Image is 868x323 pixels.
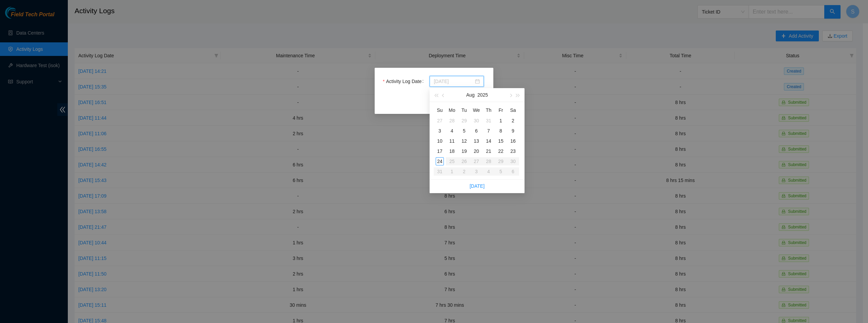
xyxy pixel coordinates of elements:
td: 2025-07-28 [446,116,458,126]
td: 2025-07-27 [434,116,446,126]
div: 20 [472,147,480,155]
div: 18 [448,147,456,155]
td: 2025-08-22 [495,146,507,156]
td: 2025-08-11 [446,136,458,146]
div: 21 [485,147,493,155]
td: 2025-08-15 [495,136,507,146]
div: 17 [436,147,444,155]
td: 2025-08-13 [470,136,482,146]
th: Th [482,105,495,116]
td: 2025-08-05 [458,126,470,136]
td: 2025-08-21 [482,146,495,156]
div: 12 [460,137,468,145]
td: 2025-08-04 [446,126,458,136]
div: 30 [472,117,480,125]
div: 14 [485,137,493,145]
div: 28 [448,117,456,125]
div: 22 [497,147,505,155]
th: We [470,105,482,116]
div: 24 [436,157,444,165]
div: 3 [436,127,444,135]
td: 2025-08-02 [507,116,519,126]
td: 2025-08-20 [470,146,482,156]
div: 27 [436,117,444,125]
td: 2025-08-03 [434,126,446,136]
div: 9 [509,127,517,135]
td: 2025-08-01 [495,116,507,126]
div: 13 [472,137,480,145]
div: 10 [436,137,444,145]
div: 2 [509,117,517,125]
div: 16 [509,137,517,145]
th: Mo [446,105,458,116]
th: Fr [495,105,507,116]
div: 19 [460,147,468,155]
th: Su [434,105,446,116]
button: Aug [466,88,475,102]
td: 2025-07-29 [458,116,470,126]
div: 11 [448,137,456,145]
div: 7 [485,127,493,135]
td: 2025-08-16 [507,136,519,146]
td: 2025-08-06 [470,126,482,136]
div: 6 [472,127,480,135]
div: 23 [509,147,517,155]
input: Activity Log Date [434,78,474,85]
td: 2025-08-10 [434,136,446,146]
td: 2025-08-07 [482,126,495,136]
div: 8 [497,127,505,135]
td: 2025-08-19 [458,146,470,156]
th: Sa [507,105,519,116]
div: 15 [497,137,505,145]
div: 4 [448,127,456,135]
td: 2025-07-31 [482,116,495,126]
td: 2025-08-23 [507,146,519,156]
td: 2025-08-18 [446,146,458,156]
div: 29 [460,117,468,125]
a: [DATE] [470,183,485,189]
td: 2025-08-08 [495,126,507,136]
div: 5 [460,127,468,135]
div: 1 [497,117,505,125]
td: 2025-07-30 [470,116,482,126]
div: 31 [485,117,493,125]
label: Activity Log Date [383,76,426,87]
td: 2025-08-17 [434,146,446,156]
td: 2025-08-12 [458,136,470,146]
td: 2025-08-24 [434,156,446,166]
td: 2025-08-14 [482,136,495,146]
th: Tu [458,105,470,116]
button: 2025 [477,88,488,102]
td: 2025-08-09 [507,126,519,136]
